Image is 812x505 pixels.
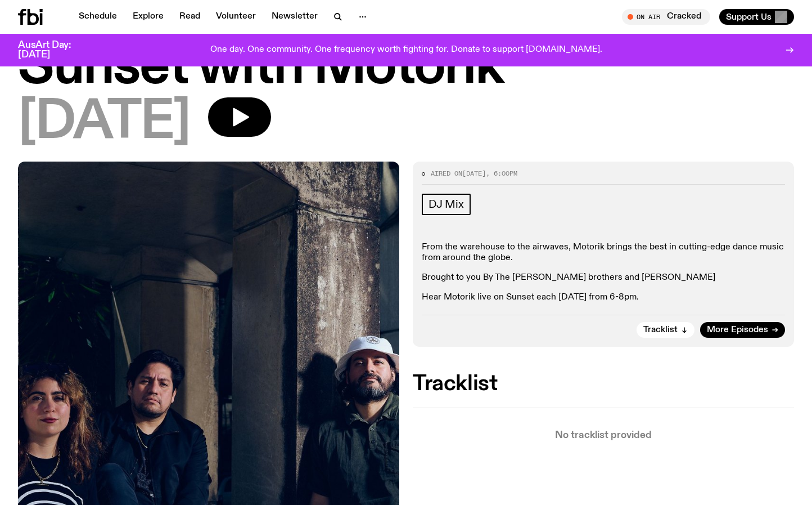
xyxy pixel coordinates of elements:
[428,198,464,211] span: DJ Mix
[265,9,324,25] a: Newsletter
[209,9,263,25] a: Volunteer
[422,242,785,263] p: From the warehouse to the airwaves, Motorik brings the best in cutting-edge dance music from arou...
[637,322,694,338] button: Tracklist
[422,272,785,283] p: Brought to you By The [PERSON_NAME] brothers and [PERSON_NAME]
[18,42,794,93] h1: Sunset with Motorik
[422,194,471,215] a: DJ Mix
[431,169,462,178] span: Aired on
[719,9,794,25] button: Support Us
[413,374,794,394] h2: Tracklist
[462,169,486,178] span: [DATE]
[422,292,785,303] p: Hear Motorik live on Sunset each [DATE] from 6-8pm.
[643,326,678,334] span: Tracklist
[18,97,190,148] span: [DATE]
[726,12,772,22] span: Support Us
[622,9,710,25] button: On AirCracked
[700,322,785,338] a: More Episodes
[707,326,768,334] span: More Episodes
[210,45,602,55] p: One day. One community. One frequency worth fighting for. Donate to support [DOMAIN_NAME].
[173,9,207,25] a: Read
[126,9,170,25] a: Explore
[486,169,517,178] span: , 6:00pm
[413,431,794,440] p: No tracklist provided
[18,41,90,60] h3: AusArt Day: [DATE]
[72,9,124,25] a: Schedule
